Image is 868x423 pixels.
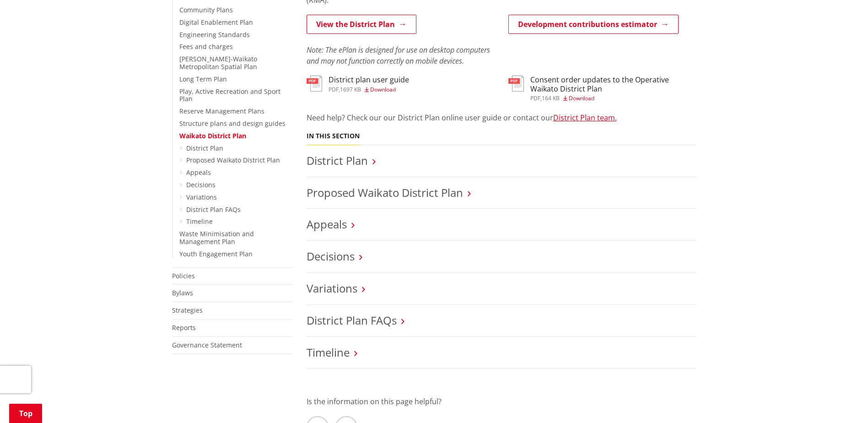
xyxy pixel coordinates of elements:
[553,113,617,123] a: District Plan team.
[307,76,409,92] a: District plan user guide pdf,1697 KB Download
[186,205,241,214] a: District Plan FAQs
[186,217,213,226] a: Timeline
[186,144,223,152] a: District Plan
[307,76,322,92] img: document-pdf.svg
[307,185,463,200] a: Proposed Waikato District Plan
[826,385,859,418] iframe: Messenger Launcher
[179,75,227,83] a: Long Term Plan
[172,288,193,297] a: Bylaws
[172,341,242,349] a: Governance Statement
[172,271,195,280] a: Policies
[179,30,250,39] a: Engineering Standards
[179,18,253,27] a: Digital Enablement Plan
[179,131,246,140] a: Waikato District Plan
[307,153,368,168] a: District Plan
[530,96,696,101] div: ,
[340,86,361,93] span: 1697 KB
[307,249,355,264] a: Decisions
[172,306,203,315] a: Strategies
[179,42,233,51] a: Fees and charges
[569,94,594,102] span: Download
[329,86,339,93] span: pdf
[307,313,397,328] a: District Plan FAQs
[179,87,280,103] a: Play, Active Recreation and Sport Plan
[307,45,490,66] em: Note: The ePlan is designed for use on desktop computers and may not function correctly on mobile...
[508,76,524,92] img: document-pdf.svg
[307,217,347,232] a: Appeals
[9,404,42,423] a: Top
[186,156,280,164] a: Proposed Waikato District Plan
[179,107,264,115] a: Reserve Management Plans
[370,86,396,93] span: Download
[179,54,257,71] a: [PERSON_NAME]-Waikato Metropolitan Spatial Plan
[307,132,360,140] h5: In this section
[307,396,696,407] p: Is the information on this page helpful?
[530,94,540,102] span: pdf
[329,76,409,84] h3: District plan user guide
[508,76,696,101] a: Consent order updates to the Operative Waikato District Plan pdf,164 KB Download
[307,112,696,123] p: Need help? Check our our District Plan online user guide or contact our
[179,119,286,128] a: Structure plans and design guides
[329,87,409,92] div: ,
[307,15,416,34] a: View the District Plan
[179,229,254,246] a: Waste Minimisation and Management Plan
[542,94,560,102] span: 164 KB
[186,168,211,177] a: Appeals
[172,323,196,332] a: Reports
[508,15,679,34] a: Development contributions estimator
[186,193,217,201] a: Variations
[530,76,696,93] h3: Consent order updates to the Operative Waikato District Plan
[186,180,216,189] a: Decisions
[307,281,357,296] a: Variations
[179,249,253,258] a: Youth Engagement Plan
[179,5,233,14] a: Community Plans
[307,345,350,360] a: Timeline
